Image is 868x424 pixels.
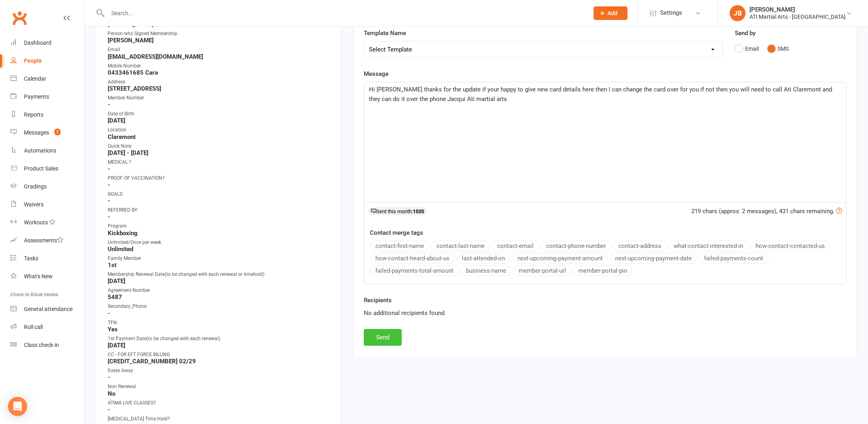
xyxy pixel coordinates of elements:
[660,4,682,22] span: Settings
[364,329,402,346] button: Send
[10,318,84,336] a: Roll call
[108,367,331,374] div: Dates Away
[108,342,331,349] strong: [DATE]
[10,70,84,88] a: Calendar
[108,165,331,172] strong: -
[24,255,38,262] div: Tasks
[108,53,331,60] strong: [EMAIL_ADDRESS][DOMAIN_NAME]
[54,129,61,135] span: 7
[573,265,632,276] button: member-portal-pin
[108,246,331,253] strong: Unlimited
[750,241,830,251] button: how-contact-contacted-us
[108,101,331,108] strong: -
[10,160,84,178] a: Product Sales
[108,335,331,343] div: 1st Payment Date(to be changed with each renewal)
[108,174,331,182] div: PROOF OF VACCINATION?
[750,6,846,13] div: [PERSON_NAME]
[108,181,331,188] strong: -
[108,358,331,365] strong: [CREDIT_CARD_NUMBER] 02/29
[24,129,49,136] div: Messages
[24,40,51,46] div: Dashboard
[108,406,331,413] strong: -
[10,34,84,52] a: Dashboard
[369,86,834,103] span: Hi [PERSON_NAME] thanks for the update if your happy to give new card details here then I can cha...
[24,93,49,100] div: Payments
[108,159,331,166] div: MEDICAL ?
[750,13,846,20] div: ATI Martial Arts - [GEOGRAPHIC_DATA]
[10,300,84,318] a: General attendance kiosk mode
[108,303,331,310] div: Secondary_Phone
[8,397,27,416] div: Open Intercom Messenger
[24,165,58,172] div: Product Sales
[24,237,63,244] div: Assessments
[461,265,511,276] button: business-name
[24,324,43,330] div: Roll call
[610,253,697,264] button: next-upcoming-payment-date
[691,206,842,216] div: 219 chars (approx. 2 messages), 431 chars remaining.
[699,253,768,264] button: failed-payments-count
[108,326,331,333] strong: Yes
[10,267,84,285] a: What's New
[370,241,429,251] button: contact-first-name
[735,28,756,38] label: Send by
[492,241,539,251] button: contact-email
[108,390,331,397] strong: No
[108,190,331,198] div: GOALS
[108,126,331,134] div: Location
[513,265,571,276] button: member-portal-url
[370,265,459,276] button: failed-payments-total-amount
[368,207,427,215] div: Sent this month:
[10,88,84,106] a: Payments
[108,37,331,44] strong: [PERSON_NAME]
[108,319,331,327] div: TFN
[364,295,392,305] label: Recipients
[24,306,73,312] div: General attendance
[24,273,53,279] div: What's New
[108,255,331,262] div: Family Member
[10,106,84,124] a: Reports
[613,241,667,251] button: contact-address
[108,117,331,124] strong: [DATE]
[413,208,424,214] strong: 1535
[24,111,43,118] div: Reports
[10,142,84,160] a: Automations
[108,222,331,230] div: Program
[24,75,46,82] div: Calendar
[370,253,455,264] button: how-contact-heard-about-us
[10,8,30,28] a: Clubworx
[108,85,331,92] strong: [STREET_ADDRESS]
[735,41,759,56] button: Email
[364,308,846,318] div: No additional recipients found.
[108,206,331,214] div: REFERRED BY:
[108,30,331,38] div: Person who Signed Membership
[108,94,331,102] div: Member Number
[512,253,608,264] button: next-upcoming-payment-amount
[364,28,406,38] label: Template Name
[730,5,746,21] div: JB
[594,6,627,20] button: Add
[108,310,331,317] strong: -
[108,351,331,359] div: CC - FOR EFT FORCE BILLING
[108,133,331,141] strong: Claremont
[108,374,331,381] strong: -
[457,253,510,264] button: last-attended-on
[108,62,331,70] div: Mobile Number
[431,241,490,251] button: contact-last-name
[108,213,331,220] strong: -
[10,336,84,354] a: Class kiosk mode
[24,201,43,208] div: Waivers
[108,383,331,390] div: Non Renewal
[24,342,59,348] div: Class check-in
[669,241,748,251] button: what-contact-interested-in
[108,110,331,118] div: Date of Birth
[108,399,331,407] div: ATIMA LIVE CLASSES?
[10,214,84,232] a: Workouts
[10,178,84,196] a: Gradings
[108,293,331,301] strong: 5487
[24,57,42,64] div: People
[108,415,331,423] div: [MEDICAL_DATA] Time Hold?
[108,271,331,278] div: Membership Renewal Date(to be changed with each renewal or timehold)
[608,10,617,16] span: Add
[24,219,48,226] div: Workouts
[108,78,331,86] div: Address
